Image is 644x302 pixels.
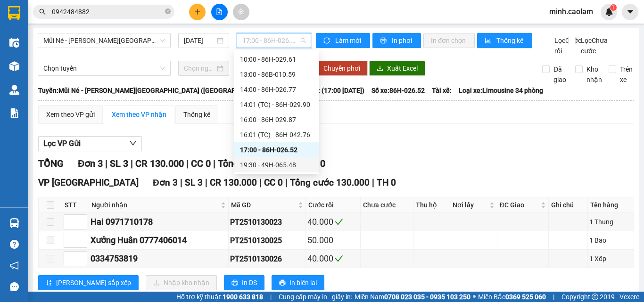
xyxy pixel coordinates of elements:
button: caret-down [622,4,638,20]
span: In phơi [392,35,413,46]
span: file-add [216,8,223,15]
span: check [335,254,343,263]
span: close-circle [165,8,171,14]
span: Kho nhận [583,64,606,85]
img: warehouse-icon [9,218,19,228]
span: TH 0 [377,177,396,188]
span: Chuyến: (17:00 [DATE]) [296,85,364,96]
span: | [270,292,272,302]
span: CR 130.000 [210,177,257,188]
td: PT2510130025 [229,231,306,250]
span: Tổng cước 130.000 [290,177,370,188]
div: 19:30 - 49H-065.48 [240,160,314,170]
span: Đơn 3 [78,158,103,169]
div: PT2510130026 [230,253,304,265]
span: Nơi lấy [453,200,487,210]
span: minh.caolam [542,6,601,17]
div: 16:00 - 86H-029.87 [240,114,314,125]
span: Cung cấp máy in - giấy in: [279,292,352,302]
input: Chọn ngày [184,63,215,73]
span: VP [GEOGRAPHIC_DATA] [38,177,139,188]
span: copyright [592,294,598,300]
span: printer [380,37,388,45]
div: 1 Xốp [589,253,632,264]
th: Cước rồi [306,197,361,213]
div: 50.000 [307,234,359,247]
span: Hỗ trợ kỹ thuật: [176,292,263,302]
button: aim [233,4,249,20]
span: ⚪️ [473,295,476,299]
span: Làm mới [335,35,363,46]
td: PT2510130023 [229,213,306,231]
span: search [39,8,46,15]
span: printer [231,279,238,287]
span: CC 0 [191,158,211,169]
button: Lọc VP Gửi [38,136,142,151]
button: printerIn biên lai [272,275,324,290]
button: sort-ascending[PERSON_NAME] sắp xếp [38,275,139,290]
span: question-circle [10,240,19,249]
button: downloadXuất Excel [369,61,425,76]
span: Mũi Né - Phan Thiết - Sài Gòn (CT Km14) [43,33,165,48]
span: CR 130.000 [135,158,184,169]
button: In đơn chọn [423,33,475,48]
span: close-circle [165,8,171,16]
span: SL 3 [110,158,128,169]
span: ĐC Giao [500,200,539,210]
th: Chưa cước [361,197,413,213]
img: logo-vxr [8,6,20,20]
img: icon-new-feature [605,8,613,16]
span: 1 [611,4,615,11]
div: Hai 0971710178 [91,215,227,229]
button: printerIn DS [224,275,264,290]
span: In DS [242,278,257,288]
input: 13/10/2025 [184,35,215,46]
sup: 1 [610,4,617,11]
div: 17:00 - 86H-026.52 [240,145,314,155]
img: warehouse-icon [9,61,19,71]
strong: 0369 525 060 [505,293,546,301]
span: Đã giao [550,64,570,85]
div: 14:01 (TC) - 86H-029.90 [240,99,314,110]
button: printerIn phơi [372,33,421,48]
span: Tổng cước 130.000 [218,158,298,169]
span: down [129,139,137,147]
span: Miền Bắc [478,292,546,302]
div: 40.000 [307,215,359,229]
div: 1 Bao [589,235,632,245]
span: | [372,177,374,188]
span: notification [10,261,19,270]
span: | [180,177,182,188]
button: Chuyển phơi [316,61,368,76]
span: [PERSON_NAME] sắp xếp [56,278,131,288]
span: Tài xế: [432,85,452,96]
span: Lọc VP Gửi [43,138,81,149]
span: Số xe: 86H-026.52 [372,85,425,96]
div: PT2510130025 [230,235,304,246]
strong: 0708 023 035 - 0935 103 250 [384,293,471,301]
span: In biên lai [289,278,317,288]
span: sync [323,37,331,45]
span: CC 0 [264,177,283,188]
button: file-add [211,4,228,20]
span: Xuất Excel [387,63,418,73]
div: 10:00 - 86H-029.61 [240,54,314,65]
span: | [259,177,262,188]
span: Trên xe [616,64,636,85]
th: Thu hộ [413,197,450,213]
span: SL 3 [185,177,203,188]
span: | [205,177,207,188]
span: Lọc Cước rồi [551,35,583,56]
img: warehouse-icon [9,38,19,48]
span: Thống kê [496,35,525,46]
span: | [213,158,215,169]
div: Thống kê [183,109,210,120]
span: | [553,292,554,302]
td: PT2510130026 [229,250,306,268]
span: TỔNG [38,158,64,169]
div: Xem theo VP gửi [46,109,95,120]
th: Tên hàng [588,197,634,213]
span: Đơn 3 [153,177,178,188]
span: Chọn tuyến [43,61,165,75]
div: PT2510130023 [230,216,304,228]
